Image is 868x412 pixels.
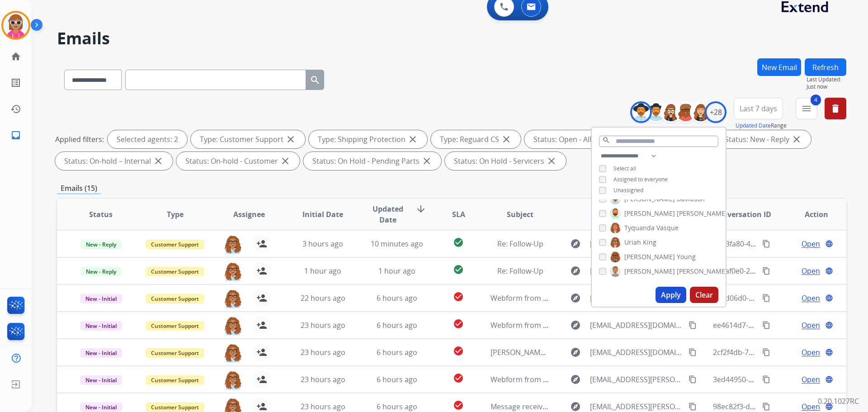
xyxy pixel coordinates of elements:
p: 0.20.1027RC [818,396,859,407]
span: 3ed44950-e5f3-4aac-8969-e424b26a344f [713,374,849,384]
span: Customer Support [146,348,204,358]
mat-icon: history [10,104,21,114]
span: New - Initial [80,321,122,331]
span: 23 hours ago [301,402,345,412]
mat-icon: language [825,294,833,302]
mat-icon: search [310,75,321,85]
mat-icon: content_copy [762,240,770,248]
button: Apply [656,287,686,303]
span: Webform from [EMAIL_ADDRESS][PERSON_NAME][DOMAIN_NAME] on [DATE] [491,374,751,384]
button: Clear [690,287,718,303]
span: 1 hour ago [378,266,415,276]
img: agent-avatar [224,343,242,362]
span: Customer Support [146,240,204,249]
span: New - Reply [80,240,122,249]
img: agent-avatar [224,235,242,254]
mat-icon: content_copy [762,294,770,302]
span: Conversation ID [713,209,771,220]
img: agent-avatar [224,316,242,335]
mat-icon: check_circle [453,400,464,411]
button: New Email [757,58,801,76]
span: Range [736,122,787,129]
p: Emails (15) [57,183,101,194]
mat-icon: explore [570,320,581,331]
div: Status: On Hold - Servicers [445,152,566,170]
mat-icon: explore [570,347,581,358]
img: agent-avatar [224,262,242,281]
span: [EMAIL_ADDRESS][PERSON_NAME][DOMAIN_NAME] [590,401,683,412]
span: King [643,238,656,247]
span: Unassigned [613,186,643,194]
span: 23 hours ago [301,320,345,330]
mat-icon: delete [830,103,841,114]
mat-icon: close [421,156,432,166]
mat-icon: language [825,375,833,384]
span: Open [802,320,820,331]
mat-icon: content_copy [762,403,770,411]
mat-icon: content_copy [762,375,770,384]
p: Applied filters: [55,134,104,145]
span: 2cf2f4db-71a1-4787-a045-c5881559859a [713,347,849,357]
span: 6 hours ago [377,320,417,330]
span: Vasque [656,223,679,232]
span: New - Initial [80,294,122,303]
mat-icon: explore [570,374,581,385]
span: Open [802,347,820,358]
mat-icon: arrow_downward [415,204,426,214]
div: Selected agents: 2 [108,130,187,148]
span: Young [677,252,696,261]
mat-icon: person_add [256,401,267,412]
mat-icon: language [825,348,833,356]
span: Open [802,238,820,249]
mat-icon: close [280,156,291,166]
div: Type: Reguard CS [431,130,521,148]
span: Assignee [233,209,265,220]
th: Action [772,199,846,230]
mat-icon: explore [570,401,581,412]
span: 6 hours ago [377,347,417,357]
div: Status: On-hold – Internal [55,152,173,170]
mat-icon: language [825,321,833,329]
span: New - Initial [80,403,122,412]
div: Type: Shipping Protection [309,130,427,148]
mat-icon: check_circle [453,264,464,275]
mat-icon: content_copy [689,321,697,329]
img: agent-avatar [224,289,242,308]
mat-icon: content_copy [762,267,770,275]
mat-icon: check_circle [453,318,464,329]
mat-icon: person_add [256,238,267,249]
mat-icon: check_circle [453,291,464,302]
span: 23 hours ago [301,374,345,384]
span: [PERSON_NAME] [624,267,675,276]
span: Open [802,374,820,385]
span: New - Reply [80,267,122,276]
mat-icon: check_circle [453,346,464,356]
button: Refresh [805,58,846,76]
span: Customer Support [146,321,204,331]
span: [EMAIL_ADDRESS][PERSON_NAME][DOMAIN_NAME] [590,374,683,385]
span: Customer Support [146,375,204,385]
span: Status [89,209,113,220]
span: 3 hours ago [302,239,343,249]
span: Last 7 days [740,107,777,110]
span: [PERSON_NAME] [624,252,675,261]
span: 6 hours ago [377,402,417,412]
span: Tyquanda [624,223,655,232]
button: 4 [796,98,817,119]
span: Customer Support [146,267,204,276]
span: 10 minutes ago [371,239,423,249]
mat-icon: list_alt [10,77,21,88]
mat-icon: person_add [256,320,267,331]
mat-icon: content_copy [689,375,697,384]
span: Re: Follow-Up [497,266,543,276]
div: Status: New - Reply [716,130,811,148]
mat-icon: content_copy [689,348,697,356]
span: Type [167,209,184,220]
h2: Emails [57,29,846,47]
span: Last Updated: [807,76,846,83]
mat-icon: close [501,134,512,145]
span: Select all [613,165,636,172]
mat-icon: person_add [256,293,267,303]
button: Updated Date [736,122,771,129]
span: [PERSON_NAME] [677,267,727,276]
